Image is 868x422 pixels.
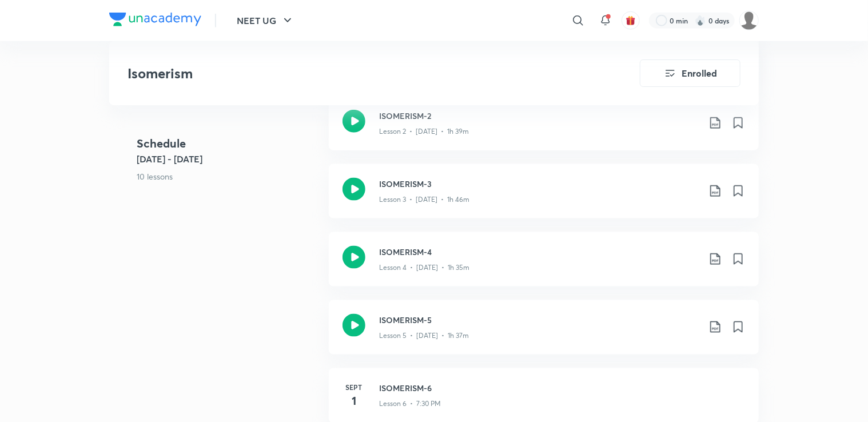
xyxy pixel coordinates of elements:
[379,178,699,190] h3: ISOMERISM-3
[137,170,320,182] p: 10 lessons
[739,11,759,30] img: Khushboo
[379,110,699,122] h3: ISOMERISM-2
[626,15,636,26] img: avatar
[640,59,740,87] button: Enrolled
[329,96,759,164] a: ISOMERISM-2Lesson 2 • [DATE] • 1h 39m
[379,314,699,326] h3: ISOMERISM-5
[695,15,706,26] img: streak
[109,13,201,29] a: Company Logo
[329,164,759,232] a: ISOMERISM-3Lesson 3 • [DATE] • 1h 46m
[379,194,469,205] p: Lesson 3 • [DATE] • 1h 46m
[343,392,365,409] h4: 1
[128,65,575,82] h3: Isomerism
[343,382,365,392] h6: Sept
[329,300,759,368] a: ISOMERISM-5Lesson 5 • [DATE] • 1h 37m
[230,9,301,32] button: NEET UG
[379,262,469,273] p: Lesson 4 • [DATE] • 1h 35m
[137,134,320,152] h4: Schedule
[379,382,745,394] h3: ISOMERISM-6
[137,152,320,165] h5: [DATE] - [DATE]
[379,331,469,341] p: Lesson 5 • [DATE] • 1h 37m
[379,126,469,137] p: Lesson 2 • [DATE] • 1h 39m
[379,246,699,258] h3: ISOMERISM-4
[109,13,201,26] img: Company Logo
[622,11,640,30] button: avatar
[379,399,441,409] p: Lesson 6 • 7:30 PM
[329,232,759,300] a: ISOMERISM-4Lesson 4 • [DATE] • 1h 35m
